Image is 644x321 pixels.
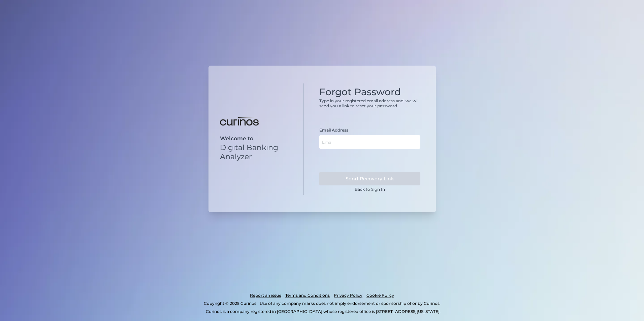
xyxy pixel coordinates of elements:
label: Email Address [319,128,348,133]
p: Digital Banking Analyzer [220,143,292,161]
p: Type in your registered email address and we will send you a link to reset your password. [319,98,420,108]
a: Report an issue [250,291,281,299]
img: Digital Banking Analyzer [220,117,259,126]
button: Send Recovery Link [319,172,420,185]
a: Cookie Policy [366,291,394,299]
a: Terms and Conditions [285,291,330,299]
a: Privacy Policy [334,291,362,299]
p: Curinos is a company registered in [GEOGRAPHIC_DATA] whose registered office is [STREET_ADDRESS][... [35,308,611,316]
p: Copyright © 2025 Curinos | Use of any company marks does not imply endorsement or sponsorship of ... [33,299,611,308]
a: Back to Sign In [355,187,385,192]
p: Welcome to [220,135,292,142]
h1: Forgot Password [319,86,420,98]
input: Email [319,135,420,149]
